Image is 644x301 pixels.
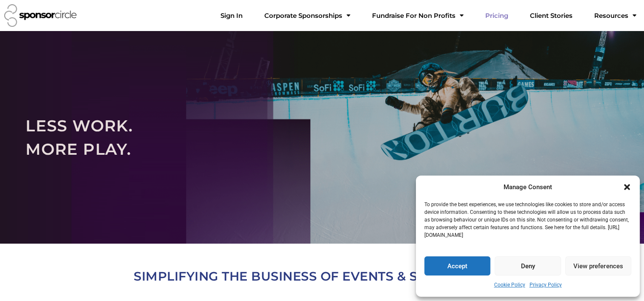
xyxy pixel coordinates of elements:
[424,201,630,239] p: To provide the best experiences, we use technologies like cookies to store and/or access device i...
[478,7,515,24] a: Pricing
[495,256,561,275] button: Deny
[424,256,490,275] button: Accept
[565,256,631,275] button: View preferences
[530,280,562,290] a: Privacy Policy
[26,114,618,161] h2: LESS WORK. MORE PLAY.
[365,7,470,24] a: Fundraise For Non ProfitsMenu Toggle
[258,7,357,24] a: Corporate SponsorshipsMenu Toggle
[523,7,579,24] a: Client Stories
[623,183,631,191] div: Close dialogue
[4,4,77,27] img: Sponsor Circle logo
[84,266,561,287] h2: SIMPLIFYING THE BUSINESS OF EVENTS & SPORTS TEAMS
[587,7,643,24] a: Resources
[214,7,249,24] a: Sign In
[494,280,525,290] a: Cookie Policy
[214,7,643,24] nav: Menu
[504,182,552,193] div: Manage Consent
